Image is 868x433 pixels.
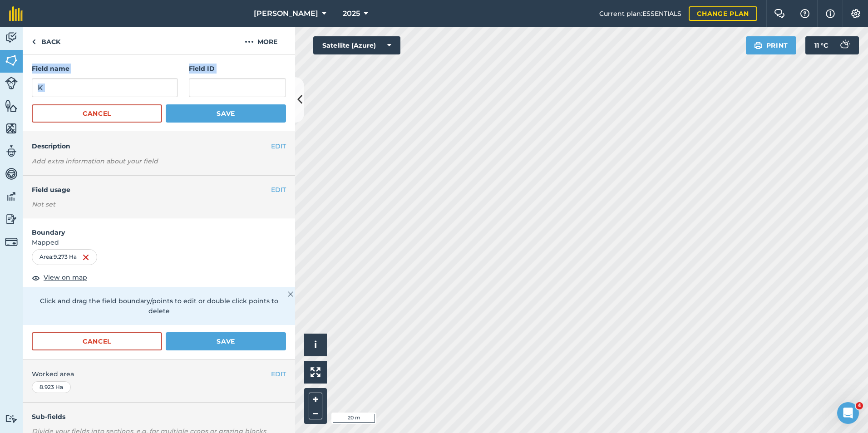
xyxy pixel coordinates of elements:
[814,36,828,54] span: 11 ° C
[314,339,317,350] span: i
[227,27,295,54] button: More
[32,36,36,47] img: svg+xml;base64,PHN2ZyB4bWxucz0iaHR0cDovL3d3dy53My5vcmcvMjAwMC9zdmciIHdpZHRoPSI5IiBoZWlnaHQ9IjI0Ii...
[5,144,18,158] img: svg+xml;base64,PD94bWwgdmVyc2lvbj0iMS4wIiBlbmNvZGluZz0idXRmLTgiPz4KPCEtLSBHZW5lcmF0b3I6IEFkb2JlIE...
[774,9,785,18] img: Two speech bubbles overlapping with the left bubble in the forefront
[23,218,295,237] h4: Boundary
[32,369,286,379] span: Worked area
[5,167,18,181] img: svg+xml;base64,PD94bWwgdmVyc2lvbj0iMS4wIiBlbmNvZGluZz0idXRmLTgiPz4KPCEtLSBHZW5lcmF0b3I6IEFkb2JlIE...
[835,36,853,54] img: svg+xml;base64,PD94bWwgdmVyc2lvbj0iMS4wIiBlbmNvZGluZz0idXRmLTgiPz4KPCEtLSBHZW5lcmF0b3I6IEFkb2JlIE...
[689,6,757,21] a: Change plan
[837,402,859,424] iframe: Intercom live chat
[599,9,681,19] span: Current plan : ESSENTIALS
[311,367,321,377] img: Four arrows, one pointing top left, one top right, one bottom right and the last bottom left
[189,64,286,74] h4: Field ID
[5,54,18,67] img: svg+xml;base64,PHN2ZyB4bWxucz0iaHR0cDovL3d3dy53My5vcmcvMjAwMC9zdmciIHdpZHRoPSI1NiIgaGVpZ2h0PSI2MC...
[82,252,89,263] img: svg+xml;base64,PHN2ZyB4bWxucz0iaHR0cDovL3d3dy53My5vcmcvMjAwMC9zdmciIHdpZHRoPSIxNiIgaGVpZ2h0PSIyNC...
[799,9,810,18] img: A question mark icon
[5,414,18,423] img: svg+xml;base64,PD94bWwgdmVyc2lvbj0iMS4wIiBlbmNvZGluZz0idXRmLTgiPz4KPCEtLSBHZW5lcmF0b3I6IEFkb2JlIE...
[746,36,797,54] button: Print
[343,8,360,19] span: 2025
[5,236,18,248] img: svg+xml;base64,PD94bWwgdmVyc2lvbj0iMS4wIiBlbmNvZGluZz0idXRmLTgiPz4KPCEtLSBHZW5lcmF0b3I6IEFkb2JlIE...
[23,237,295,247] span: Mapped
[826,8,835,19] img: svg+xml;base64,PHN2ZyB4bWxucz0iaHR0cDovL3d3dy53My5vcmcvMjAwMC9zdmciIHdpZHRoPSIxNyIgaGVpZ2h0PSIxNy...
[44,272,87,282] span: View on map
[32,104,162,123] button: Cancel
[32,332,162,350] button: Cancel
[309,406,322,419] button: –
[32,249,97,265] div: Area : 9.273 Ha
[5,31,18,44] img: svg+xml;base64,PD94bWwgdmVyc2lvbj0iMS4wIiBlbmNvZGluZz0idXRmLTgiPz4KPCEtLSBHZW5lcmF0b3I6IEFkb2JlIE...
[166,332,286,350] button: Save
[23,412,295,422] h4: Sub-fields
[32,200,286,209] div: Not set
[754,40,763,51] img: svg+xml;base64,PHN2ZyB4bWxucz0iaHR0cDovL3d3dy53My5vcmcvMjAwMC9zdmciIHdpZHRoPSIxOSIgaGVpZ2h0PSIyNC...
[32,296,286,316] p: Click and drag the field boundary/points to edit or double click points to delete
[271,369,286,379] button: EDIT
[32,157,158,165] em: Add extra information about your field
[254,8,318,19] span: [PERSON_NAME]
[23,27,69,54] a: Back
[32,381,71,393] div: 8.923 Ha
[32,141,286,151] h4: Description
[245,36,254,47] img: svg+xml;base64,PHN2ZyB4bWxucz0iaHR0cDovL3d3dy53My5vcmcvMjAwMC9zdmciIHdpZHRoPSIyMCIgaGVpZ2h0PSIyNC...
[304,334,327,356] button: i
[5,190,18,203] img: svg+xml;base64,PD94bWwgdmVyc2lvbj0iMS4wIiBlbmNvZGluZz0idXRmLTgiPz4KPCEtLSBHZW5lcmF0b3I6IEFkb2JlIE...
[166,104,286,123] button: Save
[32,272,40,283] img: svg+xml;base64,PHN2ZyB4bWxucz0iaHR0cDovL3d3dy53My5vcmcvMjAwMC9zdmciIHdpZHRoPSIxOCIgaGVpZ2h0PSIyNC...
[271,141,286,151] button: EDIT
[850,9,861,18] img: A cog icon
[5,99,18,113] img: svg+xml;base64,PHN2ZyB4bWxucz0iaHR0cDovL3d3dy53My5vcmcvMjAwMC9zdmciIHdpZHRoPSI1NiIgaGVpZ2h0PSI2MC...
[309,393,322,406] button: +
[271,185,286,195] button: EDIT
[5,212,18,226] img: svg+xml;base64,PD94bWwgdmVyc2lvbj0iMS4wIiBlbmNvZGluZz0idXRmLTgiPz4KPCEtLSBHZW5lcmF0b3I6IEFkb2JlIE...
[288,289,293,300] img: svg+xml;base64,PHN2ZyB4bWxucz0iaHR0cDovL3d3dy53My5vcmcvMjAwMC9zdmciIHdpZHRoPSIyMiIgaGVpZ2h0PSIzMC...
[805,36,859,54] button: 11 °C
[32,185,271,195] h4: Field usage
[856,402,863,409] span: 4
[313,36,400,54] button: Satellite (Azure)
[32,64,178,74] h4: Field name
[9,6,23,21] img: fieldmargin Logo
[5,77,18,89] img: svg+xml;base64,PD94bWwgdmVyc2lvbj0iMS4wIiBlbmNvZGluZz0idXRmLTgiPz4KPCEtLSBHZW5lcmF0b3I6IEFkb2JlIE...
[32,272,87,283] button: View on map
[5,122,18,135] img: svg+xml;base64,PHN2ZyB4bWxucz0iaHR0cDovL3d3dy53My5vcmcvMjAwMC9zdmciIHdpZHRoPSI1NiIgaGVpZ2h0PSI2MC...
